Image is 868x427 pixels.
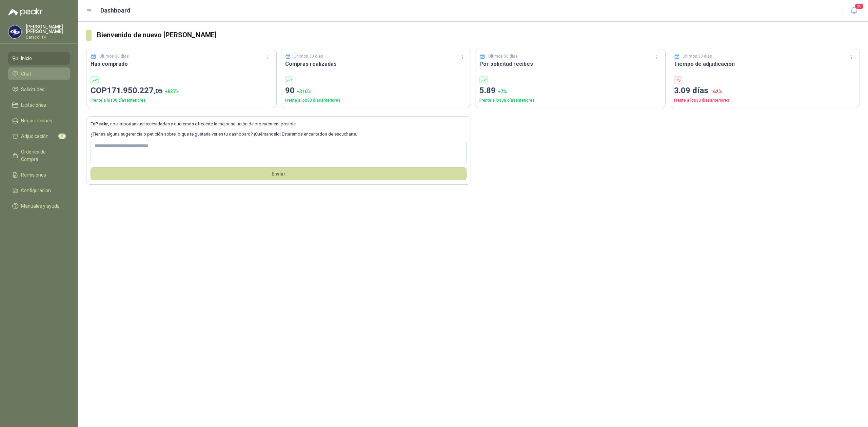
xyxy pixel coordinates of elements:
[8,8,43,16] img: Logo peakr
[100,6,131,15] h1: Dashboard
[848,5,860,17] button: 20
[21,187,51,194] span: Configuración
[91,60,272,68] h3: Has comprado
[8,83,70,96] a: Solicitudes
[21,148,63,163] span: Órdenes de Compra
[21,86,44,93] span: Solicitudes
[683,53,712,60] p: Últimos 30 días
[8,200,70,212] a: Manuales y ayuda
[58,134,66,139] span: 2
[8,67,70,80] a: Chat
[8,145,70,166] a: Órdenes de Compra
[8,52,70,65] a: Inicio
[21,55,32,62] span: Inicio
[674,84,856,97] p: 3.09 días
[21,101,46,109] span: Licitaciones
[21,117,52,124] span: Negociaciones
[8,114,70,127] a: Negociaciones
[107,86,163,95] span: 171.950.227
[91,121,467,127] p: En , nos importan tus necesidades y queremos ofrecerte la mejor solución de procurement posible.
[854,3,864,9] span: 20
[8,184,70,197] a: Configuración
[710,89,722,94] span: 162 %
[21,202,60,210] span: Manuales y ayuda
[498,89,507,94] span: + 7 %
[8,25,21,38] img: Company Logo
[285,84,467,97] p: 90
[154,87,163,95] span: ,05
[165,89,179,94] span: + 837 %
[99,53,129,60] p: Últimos 30 días
[488,53,518,60] p: Últimos 30 días
[285,97,467,104] p: Frente a los 30 días anteriores
[8,168,70,181] a: Remisiones
[91,97,272,104] p: Frente a los 30 días anteriores
[479,97,661,104] p: Frente a los 30 días anteriores
[294,53,323,60] p: Últimos 30 días
[479,60,661,68] h3: Por solicitud recibes
[297,89,311,94] span: + 310 %
[8,130,70,143] a: Adjudicación2
[21,133,48,140] span: Adjudicación
[91,131,467,138] p: ¿Tienes alguna sugerencia o petición sobre lo que te gustaría ver en tu dashboard? ¡Cuéntanoslo! ...
[26,24,70,34] p: [PERSON_NAME] [PERSON_NAME]
[21,171,46,179] span: Remisiones
[95,121,108,126] b: Peakr
[91,167,467,180] button: Envíar
[26,35,70,39] p: Caracol TV
[97,30,860,40] h3: Bienvenido de nuevo [PERSON_NAME]
[674,60,856,68] h3: Tiempo de adjudicación
[479,84,661,97] p: 5.89
[21,70,31,78] span: Chat
[674,97,856,104] p: Frente a los 30 días anteriores
[8,99,70,111] a: Licitaciones
[91,84,272,97] p: COP
[285,60,467,68] h3: Compras realizadas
